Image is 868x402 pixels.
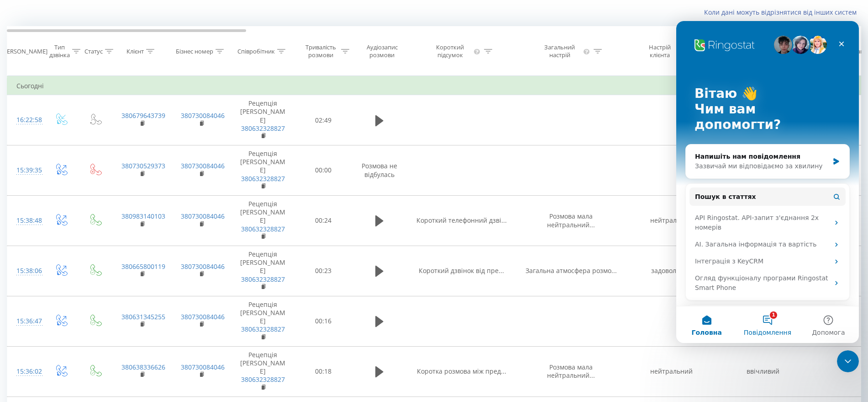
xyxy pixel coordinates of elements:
div: Настрій клієнта [638,43,681,59]
a: 380632328827 [241,124,285,133]
iframe: Intercom live chat [676,21,859,343]
a: Коли дані можуть відрізнятися вiд інших систем [704,8,861,16]
div: Статус [84,48,103,55]
div: Короткий підсумок [428,43,472,59]
td: ввічливий [717,346,809,397]
div: Тип дзвінка [49,43,70,59]
div: Клієнт [126,48,144,55]
span: Розмова не відбулась [362,161,397,178]
iframe: Intercom live chat [837,350,859,372]
a: 380730084046 [181,212,225,220]
td: 00:23 [295,246,352,296]
span: Коротка розмова між пред... [417,367,506,375]
a: 380632328827 [241,375,285,384]
a: 380632328827 [241,275,285,284]
div: Тривалість розмови [303,43,339,59]
td: 00:00 [295,145,352,196]
a: 380730084046 [181,363,225,371]
td: 02:49 [295,95,352,145]
a: 380730084046 [181,111,225,120]
td: Рецепція [PERSON_NAME] [231,95,295,145]
a: 380632328827 [241,225,285,233]
span: Розмова мала нейтральний... [547,363,595,380]
a: 380730084046 [181,312,225,321]
div: Загальний настрій [538,43,582,59]
a: 380665800119 [121,262,165,271]
td: 00:18 [295,346,352,397]
div: 16:22:58 [16,111,35,129]
span: Короткий телефонний дзві... [416,216,507,225]
a: 380632328827 [241,174,285,183]
a: 380632328827 [241,325,285,333]
div: 15:36:02 [16,363,35,381]
td: Рецепція [PERSON_NAME] [231,246,295,296]
td: Рецепція [PERSON_NAME] [231,296,295,346]
td: 00:24 [295,196,352,246]
div: 15:38:06 [16,262,35,280]
div: [PERSON_NAME] [1,48,47,55]
div: Співробітник [237,48,275,55]
div: 15:38:48 [16,212,35,230]
td: 00:16 [295,296,352,346]
div: 15:39:35 [16,161,35,179]
td: Рецепція [PERSON_NAME] [231,145,295,196]
span: Короткий дзвінок від пре... [419,266,504,275]
td: нейтральний [626,346,717,397]
a: 380638336626 [121,363,165,371]
div: 15:36:47 [16,312,35,330]
td: нейтральний [626,196,717,246]
a: 380631345255 [121,312,165,321]
td: задоволений [626,246,717,296]
a: 380983140103 [121,212,165,220]
a: 380730529373 [121,161,165,170]
td: Рецепція [PERSON_NAME] [231,196,295,246]
a: 380730084046 [181,262,225,271]
a: 380730084046 [181,161,225,170]
span: Загальна атмосфера розмо... [526,266,617,275]
td: Рецепція [PERSON_NAME] [231,346,295,397]
a: 380679643739 [121,111,165,120]
span: Розмова мала нейтральний... [547,212,595,229]
div: Аудіозапис розмови [360,43,404,59]
div: Бізнес номер [176,48,213,55]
